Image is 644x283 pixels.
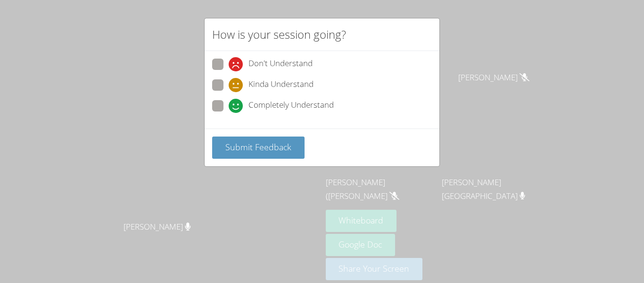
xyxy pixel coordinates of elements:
h2: How is your session going? [212,26,346,43]
button: Submit Feedback [212,137,305,159]
span: Submit Feedback [225,141,291,153]
span: Don't Understand [248,57,313,71]
span: Completely Understand [248,99,334,113]
span: Kinda Understand [248,78,314,92]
